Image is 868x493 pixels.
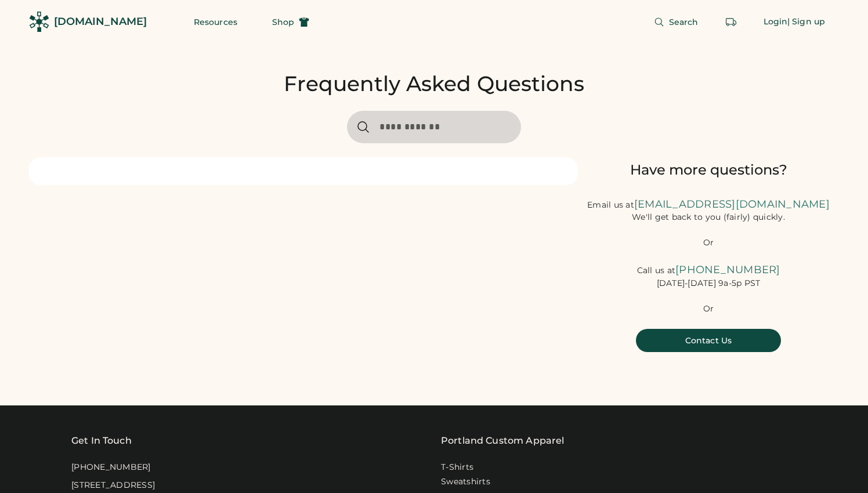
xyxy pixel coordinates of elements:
button: Shop [258,10,323,34]
a: T-Shirts [441,462,473,473]
font: [PHONE_NUMBER] [675,263,780,276]
button: Contact Us [636,329,781,352]
img: Rendered Logo - Screens [29,12,49,32]
a: Sweatshirts [441,476,490,488]
div: Email us at We'll get back to you (fairly) quickly. [578,197,839,223]
button: Resources [180,10,251,34]
div: Call us at [DATE]-[DATE] 9a-5p PST [578,263,839,289]
div: [PHONE_NUMBER] [71,462,151,473]
div: Have more questions? [578,161,839,179]
div: Get In Touch [71,434,132,448]
span: Shop [272,18,294,26]
div: [STREET_ADDRESS] [71,480,155,491]
div: Frequently Asked Questions [284,71,584,97]
div: [DOMAIN_NAME] [54,14,147,29]
button: Search [640,10,713,34]
div: | Sign up [787,16,825,28]
div: Login [764,16,788,28]
a: [EMAIL_ADDRESS][DOMAIN_NAME] [634,198,830,211]
button: Retrieve an order [719,10,743,34]
span: Search [669,18,699,26]
div: Or [703,237,714,249]
a: Portland Custom Apparel [441,434,564,448]
div: Or [703,303,714,315]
